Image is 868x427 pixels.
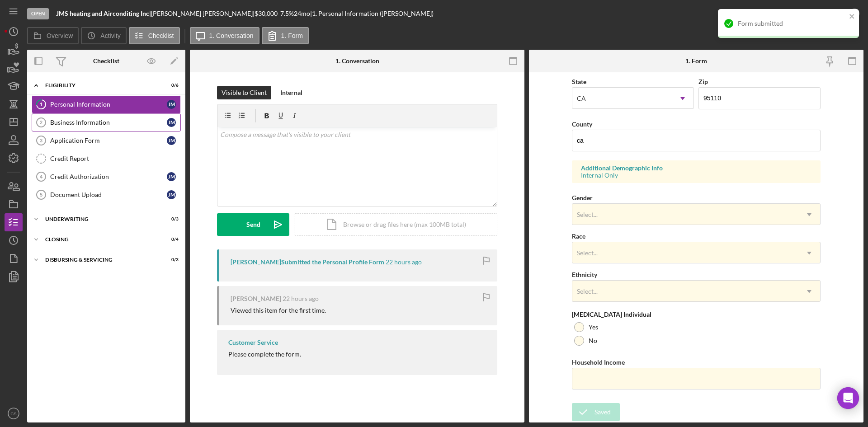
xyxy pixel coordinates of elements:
[581,172,811,179] div: Internal Only
[209,32,254,39] label: 1. Conversation
[217,86,271,99] button: Visible to Client
[45,237,156,242] div: Closing
[45,257,156,263] div: Disbursing & Servicing
[40,174,43,179] tspan: 4
[217,213,289,236] button: Send
[10,411,16,416] text: CS
[335,57,379,65] div: 1. Conversation
[32,168,181,186] a: 4Credit Authorizationjm
[50,191,167,198] div: Document Upload
[32,113,181,131] a: 2Business Informationjm
[698,78,708,85] label: Zip
[572,120,592,128] label: County
[594,403,611,421] div: Saved
[799,5,843,23] div: Mark Complete
[222,86,267,99] div: Visible to Client
[294,10,310,17] div: 24 mo
[572,311,821,318] div: [MEDICAL_DATA] Individual
[50,155,180,162] div: Credit Report
[45,216,156,222] div: Underwriting
[5,404,23,422] button: CS
[40,192,42,197] tspan: 5
[148,32,174,39] label: Checklist
[280,86,302,99] div: Internal
[281,32,303,39] label: 1. Form
[589,324,598,331] label: Yes
[310,10,434,17] div: | 1. Personal Information ([PERSON_NAME])
[162,83,179,88] div: 0 / 6
[167,100,176,109] div: j m
[572,403,620,421] button: Saved
[283,295,319,302] time: 2025-09-04 23:45
[50,101,167,108] div: Personal Information
[262,27,309,44] button: 1. Form
[129,27,180,44] button: Checklist
[56,9,149,17] b: JMS heating and Airconditing Inc
[40,101,42,107] tspan: 1
[276,86,307,99] button: Internal
[790,5,863,23] button: Mark Complete
[581,164,811,172] div: Additional Demographic Info
[849,13,855,21] button: close
[47,32,73,39] label: Overview
[231,258,384,266] div: [PERSON_NAME] Submitted the Personal Profile Form
[685,57,707,65] div: 1. Form
[50,173,167,180] div: Credit Authorization
[162,216,179,222] div: 0 / 3
[151,10,255,17] div: [PERSON_NAME] [PERSON_NAME] |
[167,136,176,145] div: j m
[572,358,625,366] label: Household Income
[162,257,179,263] div: 0 / 3
[100,32,120,39] label: Activity
[577,95,586,102] div: CA
[81,27,126,44] button: Activity
[167,190,176,199] div: j m
[837,387,859,409] div: Open Intercom Messenger
[228,351,301,358] div: Please complete the form.
[162,237,179,242] div: 0 / 4
[50,137,167,144] div: Application Form
[32,95,181,113] a: 1Personal Informationjm
[167,172,176,181] div: j m
[589,337,597,344] label: No
[167,118,176,127] div: j m
[93,57,119,65] div: Checklist
[738,20,846,27] div: Form submitted
[56,10,151,17] div: |
[231,295,281,302] div: [PERSON_NAME]
[246,213,260,236] div: Send
[32,131,181,150] a: 3Application Formjm
[255,9,278,17] span: $30,000
[228,339,278,346] div: Customer Service
[40,120,42,125] tspan: 2
[27,27,79,44] button: Overview
[280,10,294,17] div: 7.5 %
[577,288,598,295] div: Select...
[40,138,42,143] tspan: 3
[32,186,181,204] a: 5Document Uploadjm
[190,27,259,44] button: 1. Conversation
[27,8,49,19] div: Open
[32,150,181,168] a: Credit Report
[577,211,598,218] div: Select...
[231,307,326,314] div: Viewed this item for the first time.
[386,258,422,266] time: 2025-09-04 23:47
[577,249,598,257] div: Select...
[45,83,156,88] div: Eligibility
[50,119,167,126] div: Business Information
